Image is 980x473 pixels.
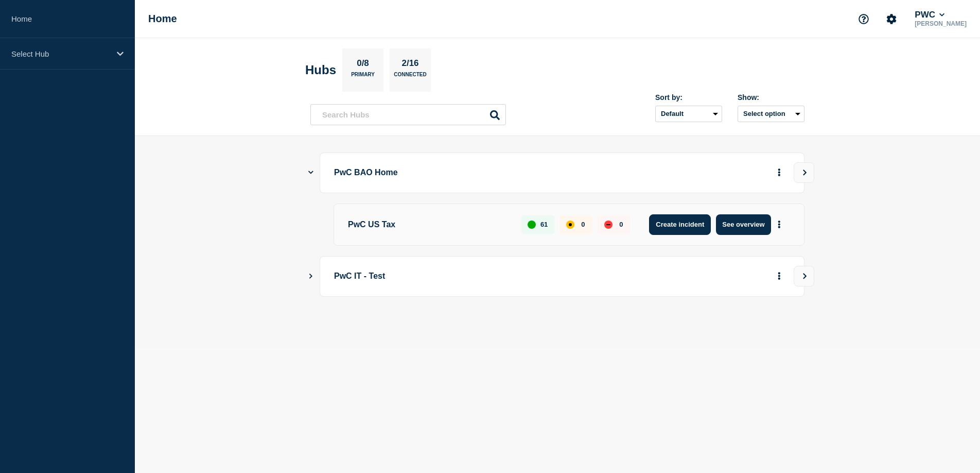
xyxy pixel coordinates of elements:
button: Show Connected Hubs [308,273,313,280]
button: More actions [773,215,786,234]
div: up [528,221,536,229]
button: View [794,162,814,183]
h2: Hubs [305,63,336,77]
p: 0 [581,221,585,228]
p: 0 [619,221,623,228]
button: PWC [913,10,947,20]
p: PwC US Tax [348,214,510,235]
div: affected [566,221,574,229]
button: View [794,266,814,286]
p: PwC BAO Home [334,163,619,182]
div: Sort by: [655,93,722,102]
button: Select option [738,106,804,122]
button: Support [853,8,874,30]
button: More actions [773,163,786,182]
p: 0/8 [353,58,373,72]
button: See overview [716,214,771,235]
div: Show: [738,93,804,102]
p: Select Hub [11,49,110,58]
h1: Home [148,13,177,25]
button: More actions [773,267,786,286]
button: Create incident [649,214,711,235]
button: Account settings [881,8,902,30]
button: Show Connected Hubs [308,169,313,177]
input: Search Hubs [310,104,506,125]
p: 61 [540,221,548,228]
p: PwC IT - Test [334,267,619,286]
select: Sort by [655,106,722,122]
p: Primary [351,72,375,82]
div: down [604,221,612,229]
p: 2/16 [398,58,423,72]
p: Connected [394,72,426,82]
p: [PERSON_NAME] [913,20,969,27]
